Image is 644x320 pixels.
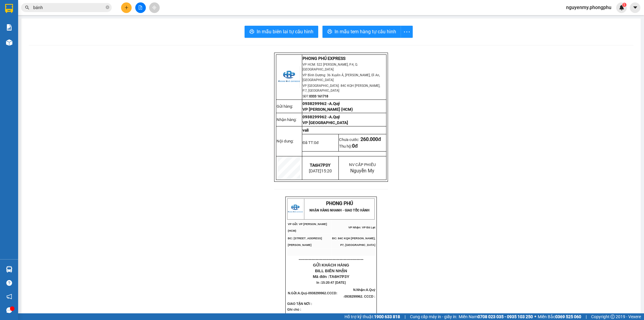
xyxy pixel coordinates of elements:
span: Ghi chú : [287,308,301,316]
span: printer [327,29,332,35]
span: Miền Bắc [538,313,581,320]
span: | [586,313,587,320]
span: In mẫu tem hàng tự cấu hình [335,28,396,35]
span: TA6H7P3Y [329,274,349,279]
img: logo [288,201,303,217]
span: Nội dung: [277,139,293,143]
span: Nhận hàng: [277,117,296,122]
span: message [6,307,12,313]
span: ĐC: [STREET_ADDRESS][PERSON_NAME] [288,237,322,247]
img: icon-new-feature [619,5,624,10]
sup: 1 [622,3,626,7]
strong: 0333 161718 [309,94,328,98]
input: Tìm tên, số ĐT hoặc mã đơn [33,4,104,11]
span: A.Quý - [343,288,375,298]
strong: NHẬN HÀNG NHANH - GIAO TỐC HÀNH [309,208,370,212]
span: N.Nhận: [343,288,375,298]
span: In : [316,281,346,284]
span: GỬI KHÁCH HÀNG [313,263,349,267]
span: Hỗ trợ kỹ thuật: [344,313,400,320]
button: caret-down [630,2,640,13]
span: Chưa cước: [339,137,381,142]
button: aim [149,2,160,13]
strong: 1900 633 818 [374,314,400,319]
span: - [307,291,338,295]
span: NV CẤP PHIẾU [349,162,376,167]
button: printerIn mẫu biên lai tự cấu hình [245,26,318,38]
span: A.Quý [329,101,340,106]
img: warehouse-icon [6,39,12,46]
span: 15:20 [321,168,332,173]
button: printerIn mẫu tem hàng tự cấu hình [322,26,401,38]
span: printer [249,29,254,35]
span: TA6H7P3Y [310,163,331,168]
span: GIAO TẬN NƠI : [287,302,321,305]
span: VP [GEOGRAPHIC_DATA]: 84C KQH [PERSON_NAME], P.7, [GEOGRAPHIC_DATA] [303,84,380,93]
span: Thu hộ: [339,144,358,149]
span: VP Nhận: VP Đà Lạt [348,226,375,229]
button: file-add [135,2,146,13]
img: solution-icon [6,24,12,31]
span: [DATE] [309,168,332,173]
span: Mã đơn : [313,274,349,279]
span: VP Gửi: VP [PERSON_NAME] (HCM) [288,223,327,232]
span: file-add [138,5,143,10]
span: search [25,5,29,10]
img: warehouse-icon [6,266,12,273]
strong: 0708 023 035 - 0935 103 250 [478,314,533,319]
span: close-circle [106,5,109,9]
span: | [405,313,405,320]
span: Miền Nam [459,313,533,320]
span: caret-down [633,5,638,10]
span: vali [303,128,309,132]
span: VP HCM: 522 [PERSON_NAME], P.4, Q.[GEOGRAPHIC_DATA] [303,63,358,71]
span: nguyenmy.phongphu [561,4,616,11]
span: 15:20:47 [DATE] [321,281,346,284]
span: BILL BIÊN NHẬN [315,269,347,273]
strong: 0369 525 060 [555,314,581,319]
span: 0đ [314,140,318,145]
span: A.Quý [298,291,307,295]
span: 1 [623,3,625,7]
button: plus [121,2,132,13]
span: 0938299962. CCCD : [344,295,375,298]
span: ĐC: 84C KQH [PERSON_NAME], P7, [GEOGRAPHIC_DATA] [332,237,375,247]
span: aim [152,5,156,10]
span: question-circle [6,280,12,286]
span: notification [6,294,12,299]
span: CCCD: [327,291,338,295]
img: logo-vxr [5,4,13,13]
span: ⚪️ [534,315,536,318]
span: plus [124,5,129,10]
span: 260.000đ [360,136,381,142]
span: ---------------------------------------------- [299,257,363,262]
span: copyright [610,315,615,319]
span: 0đ [352,143,358,149]
span: Gửi hàng: [277,104,293,109]
span: VP Bình Dương: 36 Xuyên Á, [PERSON_NAME], Dĩ An, [GEOGRAPHIC_DATA] [303,73,380,82]
span: more [401,28,412,36]
span: VP [GEOGRAPHIC_DATA] [303,120,348,125]
span: N.Gửi: [288,291,338,295]
span: VP [PERSON_NAME] (HCM) [303,107,353,112]
span: In mẫu biên lai tự cấu hình [257,28,313,35]
span: 0938299962. [308,291,338,295]
img: logo [278,66,300,88]
span: SĐT: [303,94,328,98]
span: close-circle [106,5,109,11]
span: A.Quý [329,115,340,119]
span: Nguyễn My [350,168,374,174]
span: Đã TT: [303,140,319,145]
span: 0938299962 - [303,115,329,119]
span: 0938299962 - [303,101,340,106]
button: more [401,26,413,38]
span: PHONG PHÚ [326,201,353,206]
strong: PHONG PHÚ EXPRESS [303,56,345,61]
span: Cung cấp máy in - giấy in: [410,313,457,320]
